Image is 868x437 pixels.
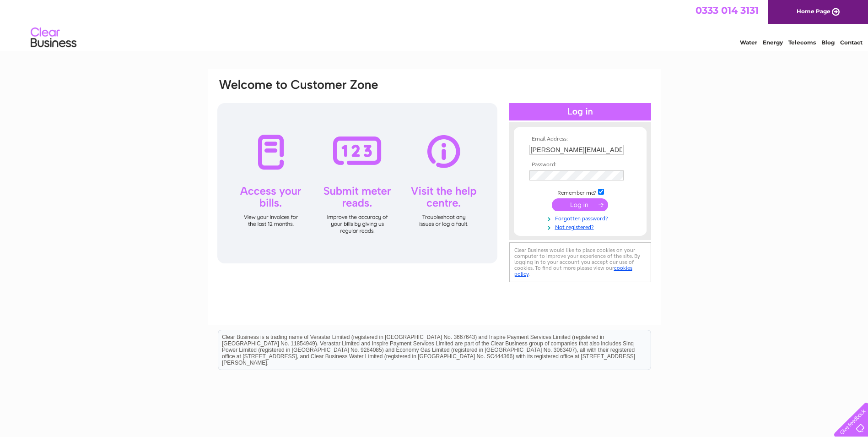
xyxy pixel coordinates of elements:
[527,187,633,197] td: Remember me?
[695,5,759,16] a: 0333 014 3131
[788,39,816,46] a: Telecoms
[552,198,608,211] input: Submit
[763,39,783,46] a: Energy
[527,162,633,168] th: Password:
[740,39,757,46] a: Water
[218,5,651,44] div: Clear Business is a trading name of Verastar Limited (registered in [GEOGRAPHIC_DATA] No. 3667643...
[529,213,633,222] a: Forgotten password?
[840,39,863,46] a: Contact
[821,39,835,46] a: Blog
[514,265,632,277] a: cookies policy
[30,24,77,52] img: logo.png
[527,136,633,142] th: Email Address:
[509,242,651,282] div: Clear Business would like to place cookies on your computer to improve your experience of the sit...
[529,222,633,231] a: Not registered?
